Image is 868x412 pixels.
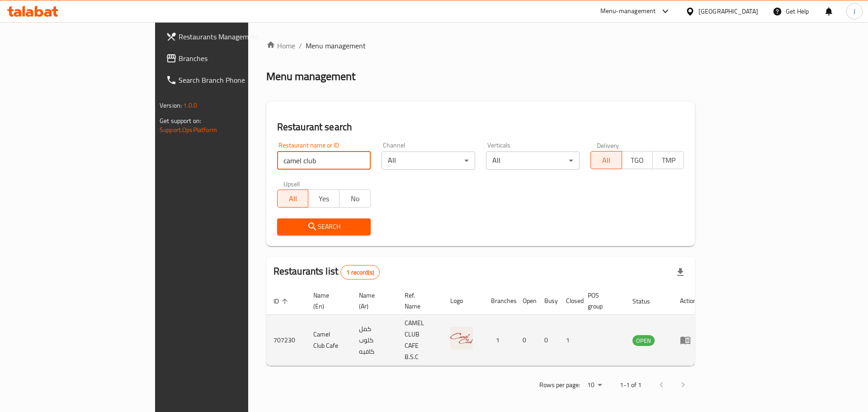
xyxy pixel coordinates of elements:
th: Open [515,287,537,315]
span: OPEN [632,336,655,346]
td: Camel Club Cafe [306,315,352,366]
th: Closed [559,287,580,315]
span: Branches [179,53,293,64]
div: All [382,152,475,170]
span: 1 record(s) [341,268,379,277]
h2: Menu management [266,69,355,84]
span: Search Branch Phone [179,75,293,85]
td: 1 [559,315,580,366]
table: enhanced table [266,287,704,366]
span: Yes [312,192,336,205]
h2: Restaurants list [274,265,380,279]
a: Search Branch Phone [159,69,300,91]
th: Busy [537,287,559,315]
a: Branches [159,47,300,69]
p: 1-1 of 1 [620,379,642,391]
div: Menu-management [600,6,656,17]
span: No [343,192,367,205]
label: Upsell [283,180,300,187]
div: [GEOGRAPHIC_DATA] [698,6,758,16]
th: Logo [443,287,484,315]
img: Camel Club Cafe [450,327,473,350]
div: All [486,152,580,170]
a: Restaurants Management [159,26,300,47]
td: 0 [537,315,559,366]
button: Search [277,218,371,235]
span: Version: [160,99,182,111]
span: Menu management [306,40,366,51]
span: Name (En) [313,290,341,312]
button: No [339,189,371,208]
div: Export file [670,261,691,283]
span: All [594,154,618,167]
label: Delivery [597,142,619,148]
span: Status [632,296,662,307]
span: All [281,192,305,205]
input: Search for restaurant name or ID.. [277,152,371,170]
th: Branches [484,287,515,315]
th: Action [673,287,704,315]
td: 1 [484,315,515,366]
button: TMP [652,151,684,169]
span: Search [284,221,363,232]
span: Ref. Name [405,290,432,312]
td: CAMEL CLUB CAFE B.S.C [397,315,443,366]
span: J [854,6,855,16]
nav: breadcrumb [266,40,695,51]
span: ID [274,296,291,307]
button: TGO [622,151,653,169]
span: Get support on: [160,115,201,127]
td: كمل كلوب كافيه [352,315,397,366]
span: TGO [626,154,650,167]
span: Name (Ar) [359,290,387,312]
div: Rows per page: [584,379,605,392]
td: 0 [515,315,537,366]
h2: Restaurant search [277,120,684,134]
a: Support.OpsPlatform [160,124,217,136]
span: Restaurants Management [179,31,293,42]
li: / [299,40,302,51]
div: Total records count [340,265,380,279]
button: All [590,151,622,169]
button: All [277,189,309,208]
span: TMP [656,154,680,167]
button: Yes [308,189,340,208]
span: 1.0.0 [183,99,197,111]
span: POS group [588,290,614,312]
p: Rows per page: [539,379,580,391]
div: OPEN [632,335,655,346]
